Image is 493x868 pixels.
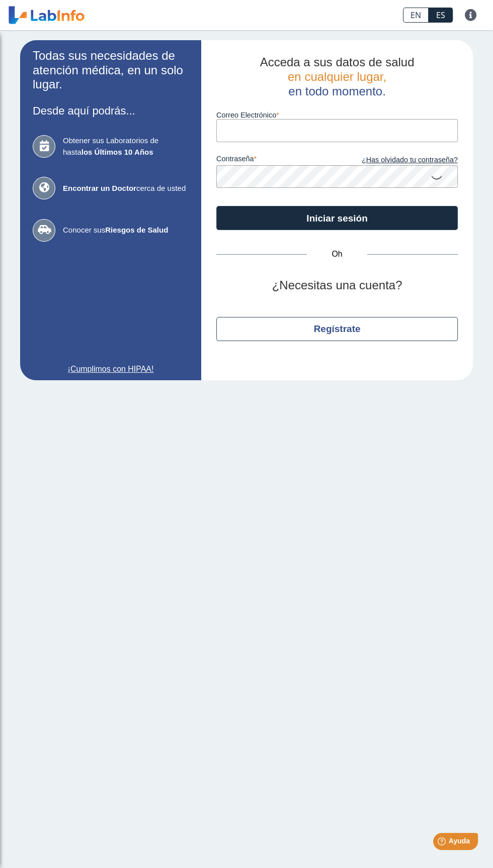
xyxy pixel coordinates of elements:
[288,70,386,83] font: en cualquier lugar,
[337,155,458,166] a: ¿Has olvidado tu contraseña?
[362,156,458,164] font: ¿Has olvidado tu contraseña?
[403,829,482,857] iframe: Help widget launcher
[105,226,168,234] font: Riesgos de Salud
[410,10,421,21] font: EN
[63,184,136,192] font: Encontrar un Doctor
[260,55,415,69] font: Acceda a sus datos de salud
[216,155,254,163] font: contraseña
[33,49,183,91] font: Todas sus necesidades de atención médica, en un solo lugar.
[33,104,135,117] font: Desde aquí podrás...
[216,206,458,230] button: Iniciar sesión
[136,184,186,192] font: cerca de usted
[314,323,361,334] font: Regístrate
[288,84,385,98] font: en todo momento.
[306,213,367,224] font: Iniciar sesión
[272,278,402,292] font: ¿Necesitas una cuenta?
[216,317,458,341] button: Regístrate
[63,226,105,234] font: Conocer sus
[81,148,153,156] font: los Últimos 10 Años
[216,111,276,119] font: Correo Electrónico
[68,365,154,373] font: ¡Cumplimos con HIPAA!
[63,136,158,156] font: Obtener sus Laboratorios de hasta
[332,250,342,258] font: Oh
[436,10,445,21] font: ES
